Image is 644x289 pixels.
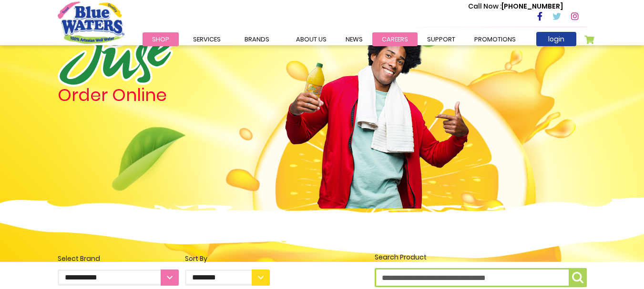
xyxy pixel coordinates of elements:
[58,254,179,286] label: Select Brand
[245,35,269,44] span: Brands
[418,32,465,46] a: support
[286,32,336,46] a: about us
[372,32,418,46] a: careers
[235,32,279,46] a: Brands
[185,254,270,264] div: Sort By
[152,35,169,44] span: Shop
[569,268,587,287] button: Search Product
[536,32,576,46] a: login
[572,272,583,283] img: search-icon.png
[465,32,525,46] a: Promotions
[468,1,501,11] span: Call Now :
[193,35,221,44] span: Services
[185,269,270,286] select: Sort By
[143,32,179,46] a: Shop
[184,32,230,46] a: Services
[58,87,270,104] h4: Order Online
[375,268,587,287] input: Search Product
[58,22,173,87] img: logo
[336,32,372,46] a: News
[284,5,470,209] img: man.png
[468,1,563,11] p: [PHONE_NUMBER]
[58,1,124,43] a: store logo
[58,269,179,286] select: Select Brand
[375,252,587,287] label: Search Product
